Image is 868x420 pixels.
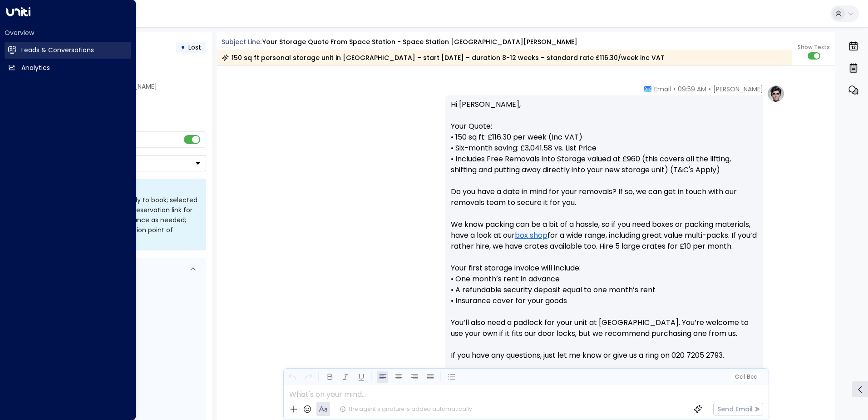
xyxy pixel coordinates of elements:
[340,405,472,413] div: The agent signature is added automatically
[709,85,711,94] span: •
[21,45,94,55] h2: Leads & Conversations
[654,85,671,94] span: Email
[731,373,760,381] button: Cc|Bcc
[767,85,785,103] img: profile-logo.png
[222,37,261,46] span: Subject Line:
[5,60,131,76] a: Analytics
[188,43,201,52] span: Lost
[735,374,756,380] span: Cc Bcc
[798,43,830,51] span: Show Texts
[181,39,185,55] div: •
[673,85,676,94] span: •
[262,37,577,47] div: Your storage quote from Space Station - Space Station [GEOGRAPHIC_DATA][PERSON_NAME]
[678,85,706,94] span: 09:59 AM
[302,371,314,383] button: Redo
[713,85,763,94] span: [PERSON_NAME]
[515,230,547,241] a: box shop
[5,28,131,37] h2: Overview
[222,53,665,62] div: 150 sq ft personal storage unit in [GEOGRAPHIC_DATA] – start [DATE] – duration 8-12 weeks – stand...
[451,99,758,394] p: Hi [PERSON_NAME], Your Quote: • 150 sq ft: £116.30 per week (Inc VAT) • Six-month saving: £3,041....
[21,63,50,73] h2: Analytics
[286,371,298,383] button: Undo
[5,42,131,59] a: Leads & Conversations
[744,374,745,380] span: |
